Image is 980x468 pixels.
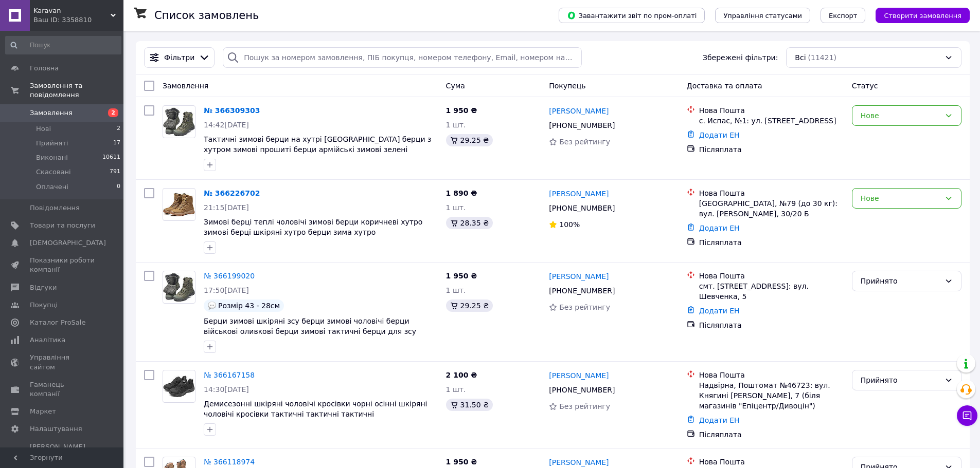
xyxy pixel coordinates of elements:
span: 1 950 ₴ [446,106,477,115]
span: Відгуки [30,283,57,292]
span: 21:15[DATE] [204,203,249,212]
img: Фото товару [163,193,195,216]
span: 10611 [102,153,120,162]
span: Замовлення [163,82,208,90]
span: Фільтри [164,52,194,63]
a: Фото товару [163,271,195,304]
div: 29.25 ₴ [446,134,493,146]
a: Додати ЕН [699,307,740,315]
div: с. Испас, №1: ул. [STREET_ADDRESS] [699,116,844,126]
span: 1 890 ₴ [446,189,477,197]
span: 2 100 ₴ [446,371,477,379]
div: 29.25 ₴ [446,299,493,312]
span: 1 950 ₴ [446,458,477,466]
span: Статус [852,82,878,90]
span: [DEMOGRAPHIC_DATA] [30,238,106,248]
span: Товари та послуги [30,221,95,230]
span: Доставка та оплата [687,82,762,90]
span: Каталог ProSale [30,318,85,327]
span: Покупці [30,301,58,310]
span: Нові [36,124,51,134]
span: 1 950 ₴ [446,272,477,280]
span: Оплачені [36,182,68,192]
div: Післяплата [699,237,844,248]
a: Тактичні зимові берци на хутрі [GEOGRAPHIC_DATA] берци з хутром зимові прошиті берци армійські зи... [204,135,431,154]
span: 1 шт. [446,203,466,212]
span: Замовлення та повідомлення [30,81,123,100]
div: Нове [861,193,940,204]
div: Прийнято [861,275,940,287]
span: Скасовані [36,167,71,177]
span: Прийняті [36,139,68,148]
div: [PHONE_NUMBER] [547,284,617,298]
a: Додати ЕН [699,416,740,424]
div: Нова Пошта [699,188,844,198]
span: Управління статусами [723,12,802,20]
span: Збережені фільтри: [703,52,778,63]
span: Маркет [30,407,56,416]
a: Берци зимові шкіряні зсу берци зимові чоловічі берци військові оливкові берци зимові тактичні бер... [204,317,416,335]
a: [PERSON_NAME] [549,271,609,282]
button: Чат з покупцем [957,405,977,426]
button: Управління статусами [715,8,810,23]
span: Покупець [549,82,585,90]
span: Створити замовлення [884,12,961,20]
span: 14:42[DATE] [204,121,249,129]
span: 1 шт. [446,385,466,394]
button: Створити замовлення [876,8,970,23]
button: Експорт [821,8,866,23]
span: 17 [113,139,120,148]
span: Без рейтингу [559,402,610,410]
div: Ваш ID: 3358810 [33,15,123,25]
a: Фото товару [163,105,195,138]
img: Фото товару [163,273,195,302]
input: Пошук [5,36,121,54]
a: Демисезонні шкіряні чоловічі кросівки чорні осінні шкіряні чоловічі кросівки тактичні тактичні та... [204,400,427,418]
span: 1 шт. [446,121,466,129]
a: № 366199020 [204,272,255,280]
span: Розмір 43 - 28см [218,302,280,310]
input: Пошук за номером замовлення, ПІБ покупця, номером телефону, Email, номером накладної [223,47,581,68]
a: Фото товару [163,188,195,221]
a: № 366309303 [204,106,260,115]
span: Без рейтингу [559,303,610,311]
span: Karavan [33,6,111,15]
div: [GEOGRAPHIC_DATA], №79 (до 30 кг): вул. [PERSON_NAME], 30/20 Б [699,198,844,219]
a: [PERSON_NAME] [549,189,609,199]
span: Експорт [829,12,858,20]
span: Аналітика [30,335,65,345]
div: Нова Пошта [699,105,844,116]
button: Завантажити звіт по пром-оплаті [559,8,705,23]
div: Прийнято [861,375,940,386]
h1: Список замовлень [154,9,259,22]
span: 791 [110,167,120,177]
a: № 366226702 [204,189,260,197]
div: Нова Пошта [699,370,844,380]
span: Cума [446,82,465,90]
a: Додати ЕН [699,131,740,139]
span: 0 [117,182,120,192]
div: Надвірна, Поштомат №46723: вул. Княгині [PERSON_NAME], 7 (біля магазинів "Епіцентр/Дивоцін") [699,380,844,411]
span: (11421) [808,53,836,62]
div: 31.50 ₴ [446,399,493,411]
div: Нова Пошта [699,271,844,281]
span: Замовлення [30,108,73,118]
img: :speech_balloon: [208,302,216,310]
span: Повідомлення [30,203,80,213]
span: Управління сайтом [30,353,95,371]
img: Фото товару [163,376,195,397]
a: № 366167158 [204,371,255,379]
div: Післяплата [699,320,844,330]
a: № 366118974 [204,458,255,466]
span: Налаштування [30,424,82,434]
a: Додати ЕН [699,224,740,232]
span: Гаманець компанії [30,380,95,399]
a: Зимові берці теплі чоловічі зимові берци коричневі хутро зимові берці шкіряні хутро берци зима хутро [204,218,422,236]
span: Виконані [36,153,68,162]
a: [PERSON_NAME] [549,457,609,467]
div: [PHONE_NUMBER] [547,118,617,133]
span: 14:30[DATE] [204,385,249,394]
